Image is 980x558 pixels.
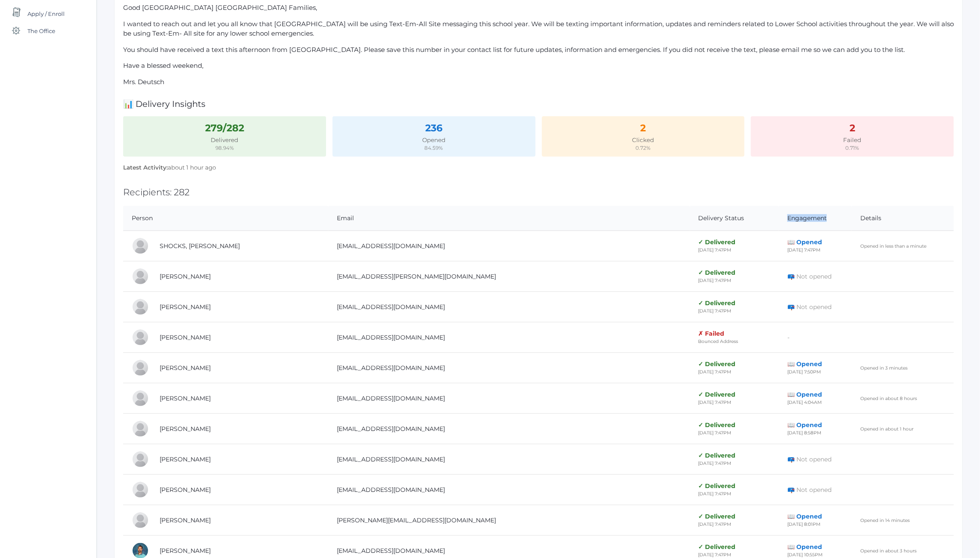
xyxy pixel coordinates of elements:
div: Allison Arnold [132,512,149,529]
span: 📖 Opened [787,391,822,398]
span: 📖 Opened [787,238,822,246]
span: 📪 Not opened [787,273,832,280]
a: [PERSON_NAME] [160,547,211,555]
div: Evan Sponseller [132,359,149,376]
th: Delivery Status [690,206,779,231]
h3: 📊 Delivery Insights [123,100,954,109]
div: 0.72% [547,144,740,152]
div: 2 [756,121,949,136]
small: [DATE] 7:50PM [787,369,821,375]
span: 📖 Opened [787,421,822,429]
a: SHOCKS, [PERSON_NAME] [160,242,240,250]
td: [EMAIL_ADDRESS][DOMAIN_NAME] [328,292,690,322]
span: ✗ Failed [699,330,725,337]
th: Person [123,206,328,231]
p: I wanted to reach out and let you all know that [GEOGRAPHIC_DATA] will be using Text-Em-All Site ... [123,19,954,39]
a: [PERSON_NAME] [160,516,211,524]
div: 279/282 [128,121,321,136]
div: ADRIAN SHOCKS [132,237,149,255]
td: [EMAIL_ADDRESS][DOMAIN_NAME] [328,383,690,414]
span: ✓ Delivered [699,543,736,551]
strong: Latest Activity: [123,164,168,171]
p: about 1 hour ago [123,163,954,172]
span: ✓ Delivered [699,269,736,276]
small: Opened in about 8 hours [860,396,917,401]
div: 236 [337,121,530,136]
p: Mrs. Deutsch [123,77,954,87]
div: Failed [756,136,949,144]
div: Matthew Gregorchuk [132,481,149,498]
small: [DATE] 8:01PM [787,522,820,527]
small: Opened in 14 minutes [860,518,910,523]
p: Have a blessed weekend, [123,61,954,71]
a: [PERSON_NAME] [160,273,211,280]
small: [DATE] 4:04AM [787,400,822,405]
span: Apply / Enroll [27,5,65,22]
span: - [787,334,789,341]
span: ✓ Delivered [699,482,736,490]
span: ✓ Delivered [699,360,736,368]
a: [PERSON_NAME] [160,455,211,463]
div: Clicked [547,136,740,144]
div: 0.71% [756,144,949,152]
div: Delivered [128,136,321,144]
div: Ruiwen Lee [132,451,149,468]
small: [DATE] 7:47PM [699,308,732,314]
td: [EMAIL_ADDRESS][DOMAIN_NAME] [328,353,690,383]
small: [DATE] 7:47PM [699,461,732,466]
div: 98.94% [128,144,321,152]
div: Jonnie Mudd [132,390,149,407]
td: [EMAIL_ADDRESS][PERSON_NAME][DOMAIN_NAME] [328,261,690,292]
div: Amber Reid [132,298,149,315]
a: [PERSON_NAME] [160,334,211,341]
small: [DATE] 7:47PM [699,369,732,375]
small: Opened in less than a minute [860,243,926,249]
div: Travis Armstrong [132,329,149,346]
th: Details [852,206,954,231]
small: Opened in 3 minutes [860,365,907,371]
a: [PERSON_NAME] [160,486,211,494]
small: [DATE] 7:47PM [699,430,732,436]
small: [DATE] 7:47PM [699,247,732,253]
small: Opened in about 3 hours [860,548,916,554]
div: Opened [337,136,530,144]
small: [DATE] 7:47PM [699,400,732,405]
span: 📪 Not opened [787,486,832,494]
div: 84.59% [337,144,530,152]
small: Opened in about 1 hour [860,426,913,432]
div: 2 [547,121,740,136]
small: [DATE] 7:47PM [699,491,732,497]
span: 📖 Opened [787,360,822,368]
th: Engagement [779,206,852,231]
small: [DATE] 7:47PM [699,278,732,283]
small: [DATE] 8:58PM [787,430,821,436]
p: Good [GEOGRAPHIC_DATA] [GEOGRAPHIC_DATA] Families, [123,3,954,13]
small: [DATE] 7:47PM [699,552,732,558]
p: You should have received a text this afternoon from [GEOGRAPHIC_DATA]. Please save this number in... [123,45,954,55]
span: 📖 Opened [787,513,822,520]
span: ✓ Delivered [699,452,736,459]
a: [PERSON_NAME] [160,303,211,311]
span: ✓ Delivered [699,391,736,398]
span: ✓ Delivered [699,513,736,520]
div: Jazmine Benning [132,268,149,285]
a: [PERSON_NAME] [160,425,211,433]
span: ✓ Delivered [699,238,736,246]
td: [EMAIL_ADDRESS][DOMAIN_NAME] [328,414,690,444]
small: Bounced Address [699,339,738,344]
small: [DATE] 7:47PM [787,247,820,253]
small: [DATE] 10:55PM [787,552,823,558]
a: [PERSON_NAME] [160,364,211,372]
td: [EMAIL_ADDRESS][DOMAIN_NAME] [328,322,690,353]
span: 📪 Not opened [787,455,832,463]
td: [EMAIL_ADDRESS][DOMAIN_NAME] [328,444,690,475]
a: [PERSON_NAME] [160,394,211,402]
small: [DATE] 7:47PM [699,522,732,527]
span: 📪 Not opened [787,303,832,311]
span: The Office [27,22,55,39]
td: [PERSON_NAME][EMAIL_ADDRESS][DOMAIN_NAME] [328,505,690,536]
span: ✓ Delivered [699,299,736,307]
th: Email [328,206,690,231]
h2: Recipients: 282 [123,187,954,197]
span: 📖 Opened [787,543,822,551]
